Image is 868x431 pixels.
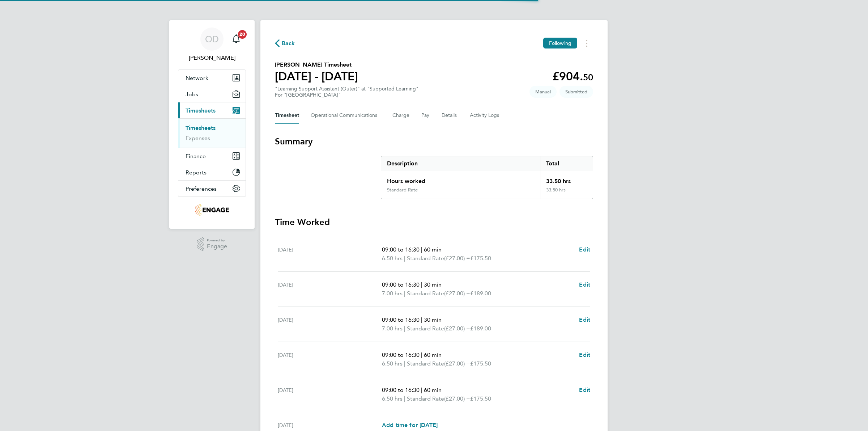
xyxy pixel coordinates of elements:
span: | [404,360,405,367]
span: | [404,255,405,262]
span: Network [186,75,208,81]
span: Back [282,39,295,48]
a: Edit [579,351,590,359]
button: Timesheets Menu [580,38,593,49]
span: (£27.00) = [444,255,470,262]
span: Finance [186,153,206,160]
h3: Time Worked [275,216,593,228]
span: 50 [583,72,593,83]
span: 60 min [424,351,442,358]
span: Timesheets [186,107,216,114]
a: Edit [579,386,590,394]
a: Go to home page [178,204,246,216]
button: Pay [421,107,430,124]
app-decimal: £904. [552,69,593,83]
span: 60 min [424,246,442,253]
a: Powered byEngage [197,237,227,251]
a: Expenses [186,135,210,141]
div: Description [381,156,540,171]
button: Timesheet [275,107,299,124]
span: 09:00 to 16:30 [382,281,420,288]
div: "Learning Support Assistant (Outer)" at "Supported Learning" [275,86,418,98]
span: Standard Rate [407,324,444,333]
span: 6.50 hrs [382,360,403,367]
div: Timesheets [178,118,246,148]
span: This timesheet was manually created. [529,86,557,98]
span: Standard Rate [407,359,444,368]
span: 6.50 hrs [382,255,403,262]
span: | [404,290,405,297]
span: | [421,246,422,253]
a: Edit [579,280,590,289]
div: Hours worked [381,171,540,187]
div: [DATE] [278,351,382,368]
button: Details [442,107,458,124]
div: [DATE] [278,316,382,333]
h1: [DATE] - [DATE] [275,69,358,84]
div: Standard Rate [387,187,418,193]
span: Following [549,40,571,46]
span: OD [205,34,219,44]
span: 09:00 to 16:30 [382,316,420,323]
span: 09:00 to 16:30 [382,246,420,253]
div: [DATE] [278,421,382,430]
span: | [404,395,405,402]
a: Edit [579,316,590,324]
button: Operational Communications [311,107,381,124]
span: | [421,351,422,358]
div: [DATE] [278,245,382,263]
span: Edit [579,351,590,358]
span: (£27.00) = [444,290,470,297]
span: Preferences [186,185,217,192]
div: Total [540,156,593,171]
div: [DATE] [278,280,382,298]
button: Activity Logs [470,107,500,124]
div: 33.50 hrs [540,171,593,187]
button: Finance [178,148,246,164]
span: | [421,386,422,393]
span: 20 [238,30,247,39]
a: Edit [579,245,590,254]
span: 6.50 hrs [382,395,403,402]
span: (£27.00) = [444,395,470,402]
span: Edit [579,281,590,288]
span: Standard Rate [407,394,444,403]
button: Preferences [178,181,246,197]
span: This timesheet is Submitted. [559,86,593,98]
img: jambo-logo-retina.png [195,204,229,216]
span: Edit [579,386,590,393]
span: 7.00 hrs [382,290,403,297]
span: Edit [579,316,590,323]
span: 30 min [424,316,442,323]
span: Reports [186,169,207,176]
div: For "[GEOGRAPHIC_DATA]" [275,92,418,98]
span: £189.00 [470,290,491,297]
span: 09:00 to 16:30 [382,386,420,393]
nav: Main navigation [169,20,255,229]
span: Standard Rate [407,289,444,298]
span: Add time for [DATE] [382,422,438,428]
h3: Summary [275,136,593,147]
span: £175.50 [470,255,491,262]
span: | [404,325,405,332]
span: Ollie Dart [178,54,246,62]
span: Edit [579,246,590,253]
span: | [421,316,422,323]
span: 09:00 to 16:30 [382,351,420,358]
a: 20 [229,28,243,51]
h2: [PERSON_NAME] Timesheet [275,60,358,69]
span: 60 min [424,386,442,393]
span: (£27.00) = [444,360,470,367]
button: Network [178,70,246,86]
span: £175.50 [470,360,491,367]
a: Timesheets [186,124,216,131]
div: [DATE] [278,386,382,403]
span: £175.50 [470,395,491,402]
span: £189.00 [470,325,491,332]
span: (£27.00) = [444,325,470,332]
button: Reports [178,164,246,180]
button: Following [543,38,577,48]
div: Summary [381,156,593,199]
div: 33.50 hrs [540,187,593,199]
span: Jobs [186,91,198,98]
